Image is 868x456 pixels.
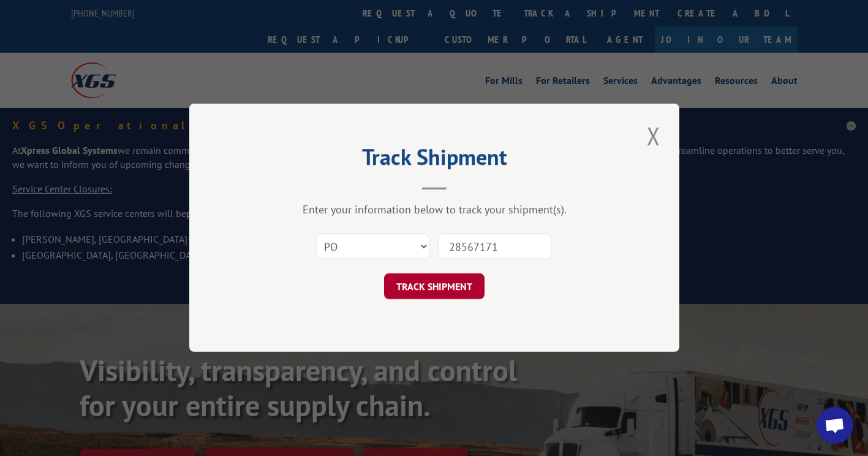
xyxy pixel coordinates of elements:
button: Close modal [643,119,664,153]
button: TRACK SHIPMENT [384,274,485,300]
h2: Track Shipment [251,148,618,172]
a: Open chat [817,407,853,444]
div: Enter your information below to track your shipment(s). [251,203,618,217]
input: Number(s) [439,234,551,260]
